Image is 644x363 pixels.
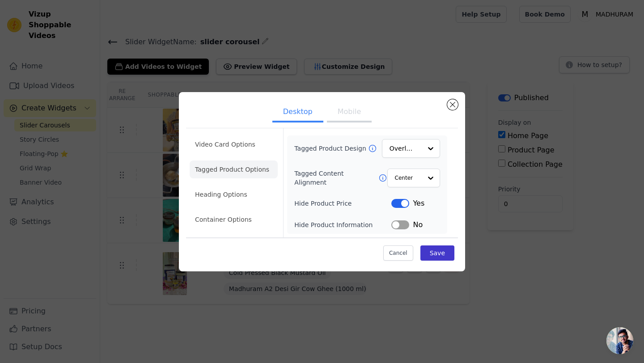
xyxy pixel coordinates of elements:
button: Mobile [327,103,372,122]
a: Open chat [606,327,633,354]
button: Desktop [272,103,323,122]
button: Close modal [447,99,458,110]
li: Heading Options [190,186,278,203]
label: Tagged Content Alignment [294,169,378,187]
label: Hide Product Price [294,199,391,208]
button: Save [420,245,454,261]
label: Tagged Product Design [294,144,368,153]
label: Hide Product Information [294,220,391,229]
li: Tagged Product Options [190,160,278,178]
span: Yes [413,198,424,209]
li: Container Options [190,211,278,228]
li: Video Card Options [190,135,278,153]
button: Cancel [383,245,413,261]
span: No [413,219,423,230]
